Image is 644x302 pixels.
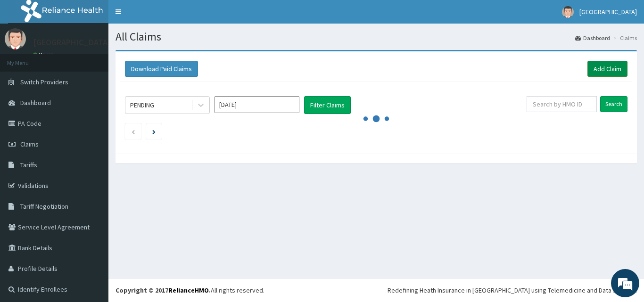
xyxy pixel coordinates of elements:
[20,202,68,211] span: Tariff Negotiation
[33,51,56,58] a: Online
[116,286,211,294] strong: Copyright © 2017 .
[304,96,351,114] button: Filter Claims
[579,8,637,16] span: [GEOGRAPHIC_DATA]
[215,96,299,113] input: Select Month and Year
[562,6,574,18] img: User Image
[600,96,627,112] input: Search
[20,140,39,148] span: Claims
[131,127,135,136] a: Previous page
[108,278,644,302] footer: All rights reserved.
[20,78,68,86] span: Switch Providers
[611,34,637,42] li: Claims
[362,105,390,133] svg: audio-loading
[125,61,198,77] button: Download Paid Claims
[152,127,156,136] a: Next page
[388,286,637,295] div: Redefining Heath Insurance in [GEOGRAPHIC_DATA] using Telemedicine and Data Science!
[587,61,627,77] a: Add Claim
[130,100,154,110] div: PENDING
[527,96,597,112] input: Search by HMO ID
[575,34,610,42] a: Dashboard
[33,38,111,47] p: [GEOGRAPHIC_DATA]
[168,286,209,294] a: RelianceHMO
[20,161,37,169] span: Tariffs
[5,28,26,49] img: User Image
[20,98,51,107] span: Dashboard
[116,31,637,43] h1: All Claims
